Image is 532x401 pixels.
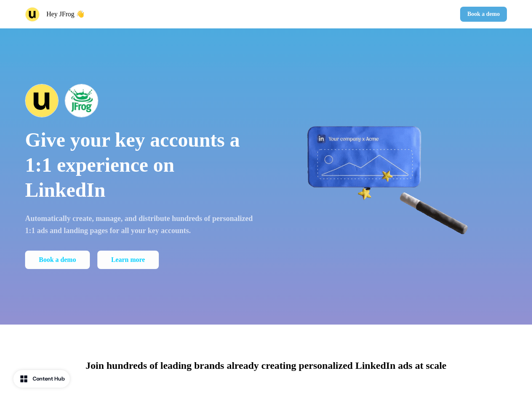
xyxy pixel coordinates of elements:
[33,375,65,383] div: Content Hub
[25,251,90,269] button: Book a demo
[13,370,70,388] button: Content Hub
[25,127,255,203] p: Give your key accounts a 1:1 experience on LinkedIn
[460,7,507,22] button: Book a demo
[97,251,159,269] a: Learn more
[46,9,84,19] p: Hey JFrog 👋
[86,358,446,373] p: Join hundreds of leading brands already creating personalized LinkedIn ads at scale
[25,214,253,235] strong: Automatically create, manage, and distribute hundreds of personalized 1:1 ads and landing pages f...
